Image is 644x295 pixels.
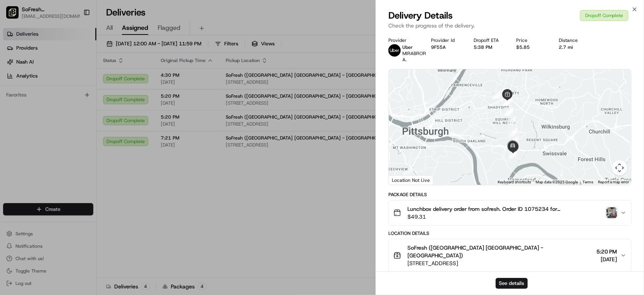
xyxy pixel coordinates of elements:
div: Provider Id [431,37,461,43]
div: Provider [388,37,419,43]
img: 1738778727109-b901c2ba-d612-49f7-a14d-d897ce62d23f [16,73,30,87]
div: 2 [492,90,501,99]
div: 13 [509,128,518,136]
div: 14 [510,136,519,144]
div: We're available if you need us! [35,81,106,87]
a: 💻API Documentation [62,169,127,183]
span: [DATE] [69,140,84,147]
span: [DATE] [596,255,617,263]
button: Map camera controls [612,160,627,176]
a: Report a map error [598,180,629,184]
div: Distance [559,37,589,43]
span: • [104,119,107,126]
span: $49.31 [407,213,603,221]
button: 9F55A [431,44,446,50]
button: Start new chat [132,76,141,85]
div: 📗 [8,173,14,179]
div: $5.85 [516,44,546,50]
img: photo_proof_of_delivery image [606,207,617,218]
span: Lunchbox delivery order from sofresh. Order ID 1075234 for [PERSON_NAME]. [407,205,603,213]
img: 1736555255976-a54dd68f-1ca7-489b-9aae-adbdc363a1c4 [8,73,22,87]
p: Welcome 👋 [8,30,141,43]
div: 4 [501,92,509,100]
div: Price [516,37,546,43]
button: SoFresh ([GEOGRAPHIC_DATA] [GEOGRAPHIC_DATA] - [GEOGRAPHIC_DATA])[STREET_ADDRESS]5:20 PM[DATE] [389,239,631,272]
span: Pylon [77,191,94,197]
div: 3 [495,90,503,98]
span: SoFresh ([GEOGRAPHIC_DATA] [GEOGRAPHIC_DATA] - [GEOGRAPHIC_DATA]) [407,244,593,259]
span: [PERSON_NAME] [PERSON_NAME] [24,119,103,126]
div: Package Details [388,191,632,198]
div: Dropoff ETA [474,37,504,43]
span: MIRABROR A. [402,50,426,63]
span: [PERSON_NAME] [24,140,63,147]
span: Delivery Details [388,9,453,22]
a: 📗Knowledge Base [5,169,62,183]
button: Keyboard shortcuts [498,179,531,185]
img: Google [391,175,416,185]
div: 💻 [65,173,72,179]
span: [STREET_ADDRESS] [407,259,593,267]
img: Dianne Alexi Soriano [8,112,20,124]
img: Angelique Valdez [8,133,20,145]
div: 2.7 mi [559,44,589,50]
div: 11 [505,107,513,116]
span: [DATE] [108,119,124,126]
img: 1736555255976-a54dd68f-1ca7-489b-9aae-adbdc363a1c4 [15,120,22,126]
div: 15 [508,150,517,158]
button: See details [496,278,528,289]
span: Uber [402,44,413,50]
div: Location Details [388,230,632,236]
a: Powered byPylon [55,191,94,197]
div: 12 [507,116,516,124]
button: Lunchbox delivery order from sofresh. Order ID 1075234 for [PERSON_NAME].$49.31photo_proof_of_del... [389,200,631,225]
span: Map data ©2025 Google [536,180,578,184]
p: Check the progress of the delivery. [388,22,632,29]
span: 5:20 PM [596,248,617,255]
img: Nash [8,7,23,22]
span: Knowledge Base [15,173,59,180]
div: Location Not Live [389,175,433,185]
span: • [64,140,67,147]
input: Clear [20,49,128,57]
div: Past conversations [8,100,50,106]
div: Start new chat [35,73,127,81]
a: Open this area in Google Maps (opens a new window) [391,175,416,185]
img: uber-new-logo.jpeg [388,44,401,57]
img: 1736555255976-a54dd68f-1ca7-489b-9aae-adbdc363a1c4 [15,141,22,147]
button: See all [120,98,141,108]
span: API Documentation [73,173,124,180]
div: 5:38 PM [474,44,504,50]
a: Terms [582,180,593,184]
div: 9 [503,97,511,106]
